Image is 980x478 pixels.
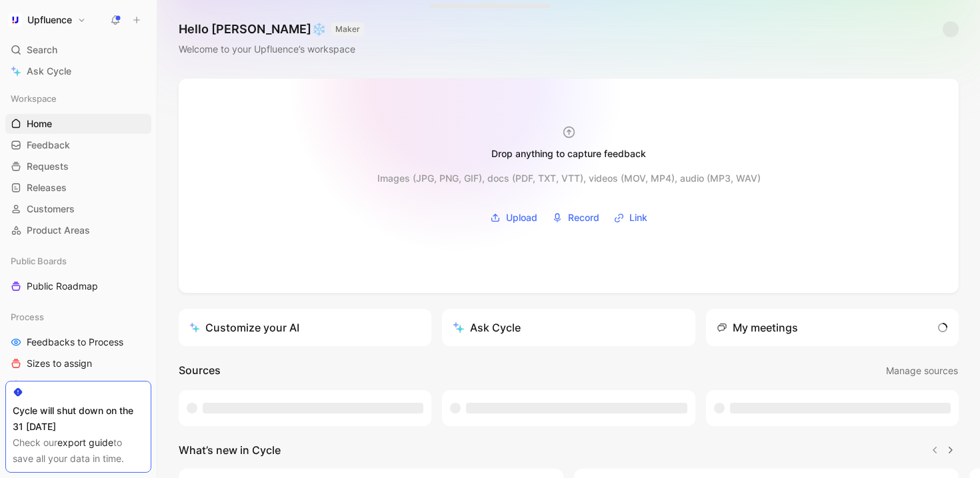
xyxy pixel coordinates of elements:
button: Record [547,208,604,228]
span: Home [27,117,52,130]
a: Sizes to assign [5,354,151,373]
div: Ask Cycle [453,320,521,336]
a: Ask Cycle [5,61,151,81]
span: Record [568,210,599,226]
button: MAKER [331,23,364,36]
span: Public Roadmap [27,280,98,293]
div: Welcome to your Upfluence’s workspace [179,41,364,57]
a: Customize your AI [179,309,431,346]
span: Public Boards [11,254,67,268]
button: Link [609,208,652,228]
span: Sizes to assign [27,357,92,370]
a: Feedback [5,135,151,155]
span: Feedback [27,138,70,152]
span: Workspace [11,92,57,105]
div: ProcessFeedbacks to ProcessSizes to assignOutput to assignBusiness Focus to assign [5,307,151,416]
div: Workspace [5,89,151,109]
span: Requests [27,160,69,173]
div: Cycle will shut down on the 31 [DATE] [13,403,144,435]
a: Home [5,114,151,134]
div: Images (JPG, PNG, GIF), docs (PDF, TXT, VTT), videos (MOV, MP4), audio (MP3, WAV) [377,170,761,186]
div: Customize your AI [189,320,299,336]
span: Releases [27,181,67,194]
div: Process [5,307,151,327]
a: Output to assign [5,375,151,395]
a: Releases [5,178,151,198]
span: Search [27,42,57,58]
a: Public Roadmap [5,276,151,296]
div: My meetings [717,320,798,336]
div: Check our to save all your data in time. [13,435,144,467]
span: Link [629,210,647,226]
button: Ask Cycle [442,309,695,346]
div: Drop anything to capture feedback [491,146,646,162]
button: Manage sources [885,362,959,379]
h1: Hello [PERSON_NAME]❄️ [179,21,364,37]
span: Ask Cycle [27,63,71,79]
h2: Sources [179,362,221,379]
button: UpfluenceUpfluence [5,11,89,29]
a: Feedbacks to Process [5,332,151,352]
span: Process [11,310,44,324]
span: Feedbacks to Process [27,336,123,349]
span: Manage sources [886,363,958,379]
span: Customers [27,202,75,216]
div: Search [5,40,151,60]
h2: What’s new in Cycle [179,442,281,458]
div: Public Boards [5,251,151,271]
button: Upload [485,208,542,228]
a: Customers [5,199,151,219]
div: Public BoardsPublic Roadmap [5,251,151,296]
a: Requests [5,156,151,176]
img: Upfluence [9,13,22,27]
span: Output to assign [27,378,99,391]
span: Product Areas [27,224,90,237]
span: Upload [506,210,537,226]
h1: Upfluence [27,14,72,26]
a: export guide [57,437,113,448]
a: Product Areas [5,220,151,240]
